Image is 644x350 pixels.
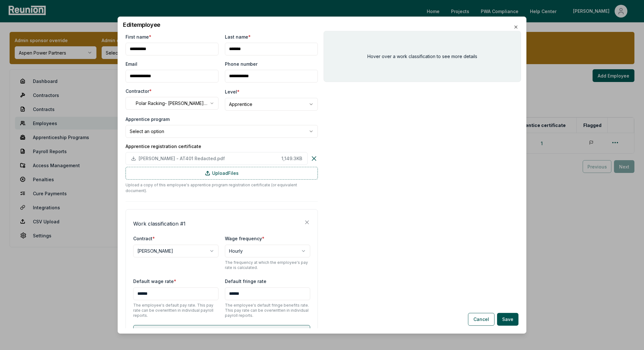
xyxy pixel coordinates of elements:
label: Contractor [126,87,152,94]
label: Phone number [225,60,257,67]
h4: Work classification # 1 [133,220,186,227]
button: Cancel [468,313,494,326]
label: Contract [133,235,155,241]
p: The employee's default pay rate. This pay rate can be overwritten in individual payroll reports. [133,302,218,318]
p: - [139,328,235,334]
span: Laborers: - Pipelayers [139,328,189,333]
label: Apprentice program [126,115,170,122]
button: Save [497,313,518,326]
span: 1,149.3 KB [281,155,302,162]
span: [PERSON_NAME] - AT401 Redacted.pdf [139,155,279,162]
p: Hover over a work classification to see more details [367,53,477,60]
label: Default wage rate [133,278,176,284]
label: Default fringe rate [225,278,266,284]
label: Wage frequency [225,235,264,241]
label: Upload Files [126,167,318,179]
p: The frequency at which the employee's pay rate is calculated. [225,260,310,270]
label: Last name [225,33,251,40]
label: Apprentice registration certificate [126,143,318,149]
button: [PERSON_NAME] - AT401 Redacted.pdf 1,149.3KB [126,152,308,165]
label: First name [126,33,151,40]
p: The employee's default fringe benefits rate. This pay rate can be overwritten in individual payro... [225,302,310,318]
p: Upload a copy of this employee's apprentice program registration certificate (or equivalent docum... [126,182,318,193]
label: Level [225,89,240,94]
h2: Edit employee [123,22,521,27]
label: Email [126,60,137,67]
